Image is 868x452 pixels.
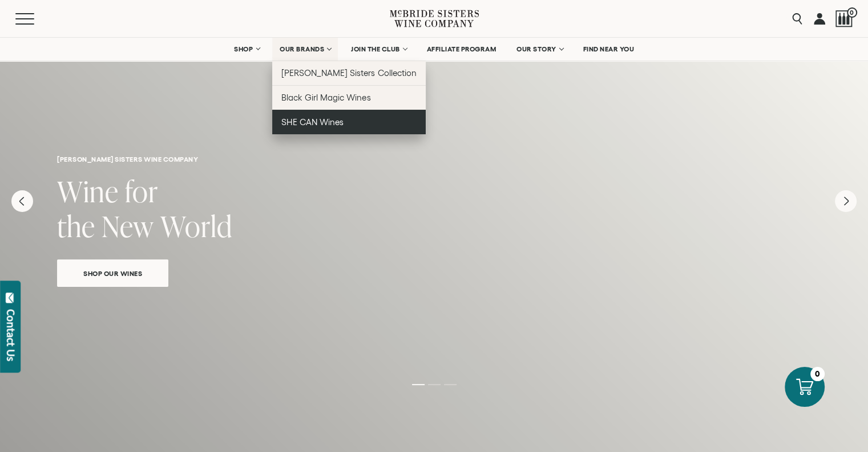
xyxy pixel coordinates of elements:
[427,45,496,53] span: AFFILIATE PROGRAM
[412,384,425,385] li: Page dot 1
[272,85,426,110] a: Black Girl Magic Wines
[11,190,33,212] button: Previous
[227,38,267,61] a: SHOP
[444,384,457,385] li: Page dot 3
[281,68,417,78] span: [PERSON_NAME] Sisters Collection
[234,45,253,53] span: SHOP
[57,171,119,211] span: Wine
[57,259,168,287] a: Shop Our Wines
[516,45,556,53] span: OUR STORY
[63,267,162,280] span: Shop Our Wines
[344,38,414,61] a: JOIN THE CLUB
[835,190,857,212] button: Next
[810,367,825,381] div: 0
[160,206,232,246] span: World
[15,13,56,25] button: Mobile Menu Trigger
[509,38,570,61] a: OUR STORY
[272,38,338,61] a: OUR BRANDS
[576,38,642,61] a: FIND NEAR YOU
[280,45,324,53] span: OUR BRANDS
[272,61,426,85] a: [PERSON_NAME] Sisters Collection
[281,93,370,102] span: Black Girl Magic Wines
[281,117,344,127] span: SHE CAN Wines
[583,45,635,53] span: FIND NEAR YOU
[57,155,811,163] h6: [PERSON_NAME] sisters wine company
[847,7,857,18] span: 0
[102,206,154,246] span: New
[351,45,400,53] span: JOIN THE CLUB
[125,171,158,211] span: for
[57,206,95,246] span: the
[5,309,17,361] div: Contact Us
[419,38,504,61] a: AFFILIATE PROGRAM
[428,384,441,385] li: Page dot 2
[272,110,426,134] a: SHE CAN Wines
